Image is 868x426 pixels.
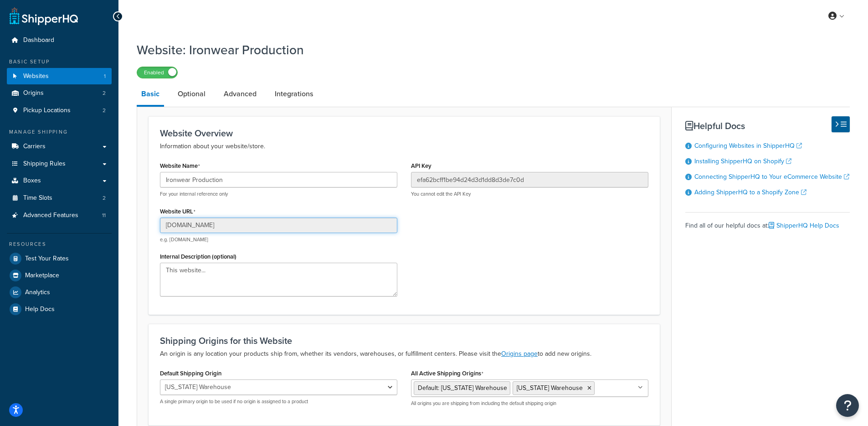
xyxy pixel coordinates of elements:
[25,289,50,296] span: Analytics
[411,191,648,197] p: You cannot edit the API Key
[7,32,112,49] a: Dashboard
[160,191,397,197] p: For your internal reference only
[25,272,59,280] span: Marketplace
[23,143,46,151] span: Carriers
[219,83,261,105] a: Advanced
[832,116,850,132] button: Hide Help Docs
[160,253,236,260] label: Internal Description (optional)
[160,370,221,377] label: Default Shipping Origin
[23,212,78,219] span: Advanced Features
[23,177,41,185] span: Boxes
[160,263,397,296] textarea: This website...
[7,156,112,172] a: Shipping Rules
[694,156,791,166] a: Installing ShipperHQ on Shopify
[160,208,195,215] label: Website URL
[137,83,164,107] a: Basic
[7,102,112,119] a: Pickup Locations2
[103,194,106,202] span: 2
[23,107,71,114] span: Pickup Locations
[7,284,112,301] a: Analytics
[103,89,106,97] span: 2
[685,121,850,131] h3: Helpful Docs
[836,394,859,417] button: Open Resource Center
[137,41,838,59] h1: Website: Ironwear Production
[23,194,52,202] span: Time Slots
[7,85,112,102] li: Origins
[160,128,648,138] h3: Website Overview
[694,172,849,182] a: Connecting ShipperHQ to Your eCommerce Website
[7,240,112,248] div: Resources
[411,370,483,377] label: All Active Shipping Origins
[411,400,648,407] p: All origins you are shipping from including the default shipping origin
[137,67,177,78] label: Enabled
[160,398,397,405] p: A single primary origin to be used if no origin is assigned to a product
[7,128,112,136] div: Manage Shipping
[7,190,112,207] a: Time Slots2
[7,68,112,85] li: Websites
[104,73,106,80] span: 1
[160,162,200,170] label: Website Name
[23,89,44,97] span: Origins
[23,160,66,168] span: Shipping Rules
[685,212,850,232] div: Find all of our helpful docs at:
[160,348,648,359] p: An origin is any location your products ship from, whether its vendors, warehouses, or fulfillmen...
[411,162,431,169] label: API Key
[25,306,55,313] span: Help Docs
[23,36,54,44] span: Dashboard
[103,107,106,114] span: 2
[7,58,112,66] div: Basic Setup
[7,207,112,224] li: Advanced Features
[501,349,538,358] a: Origins page
[769,221,839,230] a: ShipperHQ Help Docs
[7,207,112,224] a: Advanced Features11
[102,212,106,219] span: 11
[160,236,397,243] p: e.g. [DOMAIN_NAME]
[7,250,112,267] a: Test Your Rates
[7,85,112,102] a: Origins2
[411,172,648,187] input: XDL713J089NBV22
[7,172,112,189] a: Boxes
[160,336,648,346] h3: Shipping Origins for this Website
[694,141,802,151] a: Configuring Websites in ShipperHQ
[418,383,507,393] span: Default: [US_STATE] Warehouse
[7,138,112,155] a: Carriers
[25,255,69,263] span: Test Your Rates
[7,68,112,85] a: Websites1
[160,141,648,152] p: Information about your website/store.
[23,73,49,80] span: Websites
[694,187,806,197] a: Adding ShipperHQ to a Shopify Zone
[270,83,318,105] a: Integrations
[7,102,112,119] li: Pickup Locations
[7,190,112,207] li: Time Slots
[7,267,112,284] a: Marketplace
[7,301,112,317] a: Help Docs
[173,83,210,105] a: Optional
[517,383,583,393] span: [US_STATE] Warehouse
